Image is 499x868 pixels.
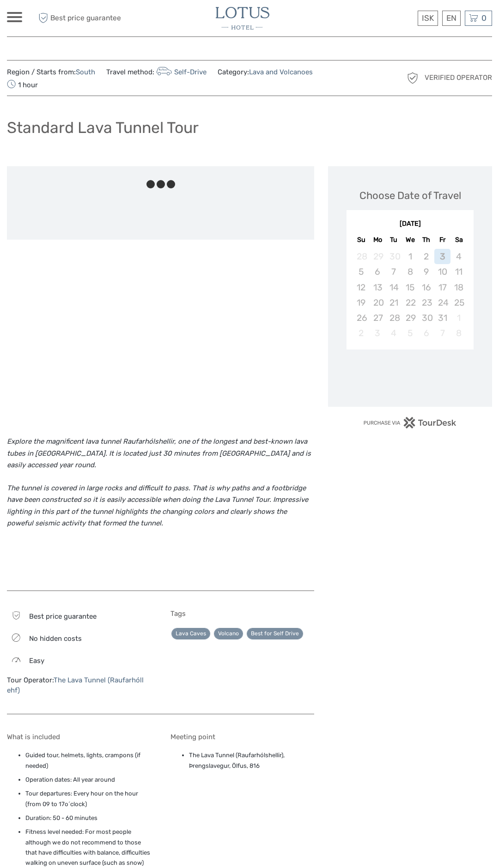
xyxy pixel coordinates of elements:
[402,325,418,341] div: Not available Wednesday, November 5th, 2025
[353,249,369,264] div: Not available Sunday, September 28th, 2025
[386,249,402,264] div: Not available Tuesday, September 30th, 2025
[418,280,434,295] div: Not available Thursday, October 16th, 2025
[434,264,450,279] div: Not available Friday, October 10th, 2025
[249,68,313,76] a: Lava and Volcanoes
[25,813,151,823] li: Duration: 50 - 60 minutes
[386,310,402,325] div: Not available Tuesday, October 28th, 2025
[353,310,369,325] div: Not available Sunday, October 26th, 2025
[450,234,467,246] div: Sa
[386,325,402,341] div: Not available Tuesday, November 4th, 2025
[434,310,450,325] div: Not available Friday, October 31st, 2025
[216,7,269,30] img: 3065-b7107863-13b3-4aeb-8608-4df0d373a5c0_logo_small.jpg
[7,733,151,741] h5: What is included
[450,264,467,279] div: Not available Saturday, October 11th, 2025
[402,280,418,295] div: Not available Wednesday, October 15th, 2025
[247,628,303,639] a: Best for Self Drive
[189,750,315,771] li: The Lava Tunnel (Raufarhólshellir), Þrengslavegur, Ölfus, 816
[353,325,369,341] div: Not available Sunday, November 2nd, 2025
[218,67,313,77] span: Category:
[170,733,315,741] h5: Meeting point
[386,234,402,246] div: Tu
[434,325,450,341] div: Not available Friday, November 7th, 2025
[422,13,434,23] span: ISK
[349,249,470,341] div: month 2025-10
[359,188,461,203] div: Choose Date of Travel
[402,295,418,310] div: Not available Wednesday, October 22nd, 2025
[25,775,151,785] li: Operation dates: All year around
[370,264,386,279] div: Not available Monday, October 6th, 2025
[7,78,38,91] span: 1 hour
[25,789,151,809] li: Tour departures: Every hour on the hour (from 09 to 17o´clock)
[450,249,467,264] div: Not available Saturday, October 4th, 2025
[402,264,418,279] div: Not available Wednesday, October 8th, 2025
[170,609,315,618] h5: Tags
[353,280,369,295] div: Not available Sunday, October 12th, 2025
[418,295,434,310] div: Not available Thursday, October 23rd, 2025
[386,295,402,310] div: Not available Tuesday, October 21st, 2025
[480,13,488,23] span: 0
[7,118,199,137] h1: Standard Lava Tunnel Tour
[418,249,434,264] div: Not available Thursday, October 2nd, 2025
[418,264,434,279] div: Not available Thursday, October 9th, 2025
[106,65,207,78] span: Travel method:
[386,264,402,279] div: Not available Tuesday, October 7th, 2025
[7,437,311,469] i: Explore the magnificent lava tunnel Raufarhólshellir, one of the longest and best-known lava tube...
[442,11,461,26] div: EN
[171,628,210,639] a: Lava Caves
[29,634,82,643] span: No hidden costs
[370,325,386,341] div: Not available Monday, November 3rd, 2025
[29,657,44,665] span: Easy
[7,67,95,77] span: Region / Starts from:
[418,310,434,325] div: Not available Thursday, October 30th, 2025
[450,295,467,310] div: Not available Saturday, October 25th, 2025
[434,249,450,264] div: Not available Friday, October 3rd, 2025
[405,71,420,85] img: verified_operator_grey_128.png
[402,310,418,325] div: Not available Wednesday, October 29th, 2025
[353,234,369,246] div: Su
[450,280,467,295] div: Not available Saturday, October 18th, 2025
[214,628,243,639] a: Volcano
[386,280,402,295] div: Not available Tuesday, October 14th, 2025
[154,68,207,76] a: Self-Drive
[434,234,450,246] div: Fr
[402,234,418,246] div: We
[363,417,457,428] img: PurchaseViaTourDesk.png
[425,73,492,83] span: Verified Operator
[370,295,386,310] div: Not available Monday, October 20th, 2025
[370,310,386,325] div: Not available Monday, October 27th, 2025
[7,675,151,695] div: Tour Operator:
[407,373,413,379] div: Loading...
[25,750,151,771] li: Guided tour, helmets, lights, crampons (if needed)
[7,676,144,694] a: The Lava Tunnel (Raufarhóll ehf)
[76,68,95,76] a: South
[450,325,467,341] div: Not available Saturday, November 8th, 2025
[418,325,434,341] div: Not available Thursday, November 6th, 2025
[434,280,450,295] div: Not available Friday, October 17th, 2025
[29,612,97,621] span: Best price guarantee
[353,264,369,279] div: Not available Sunday, October 5th, 2025
[370,280,386,295] div: Not available Monday, October 13th, 2025
[7,484,308,528] i: The tunnel is covered in large rocks and difficult to pass. That is why paths and a footbridge ha...
[450,310,467,325] div: Not available Saturday, November 1st, 2025
[347,219,474,229] div: [DATE]
[370,249,386,264] div: Not available Monday, September 29th, 2025
[434,295,450,310] div: Not available Friday, October 24th, 2025
[402,249,418,264] div: Not available Wednesday, October 1st, 2025
[36,11,128,26] span: Best price guarantee
[370,234,386,246] div: Mo
[353,295,369,310] div: Not available Sunday, October 19th, 2025
[418,234,434,246] div: Th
